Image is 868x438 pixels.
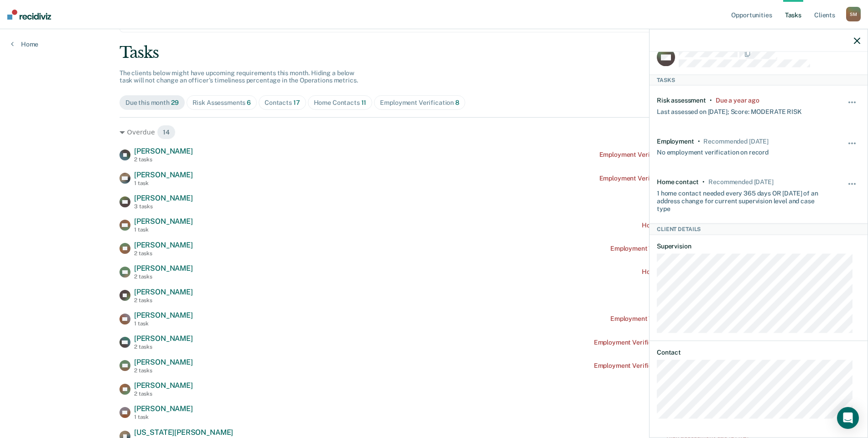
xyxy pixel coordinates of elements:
[657,186,826,212] div: 1 home contact needed every 365 days OR [DATE] of an address change for current supervision level...
[134,227,193,233] div: 1 task
[11,40,38,48] a: Home
[120,125,748,139] div: Overdue
[642,268,748,276] div: Home contact recommended [DATE]
[134,156,193,163] div: 2 tasks
[610,315,748,323] div: Employment Verification recommended [DATE]
[134,194,193,202] span: [PERSON_NAME]
[293,99,300,106] span: 17
[134,147,193,155] span: [PERSON_NAME]
[265,99,300,107] div: Contacts
[134,297,193,304] div: 2 tasks
[134,311,193,319] span: [PERSON_NAME]
[599,151,749,159] div: Employment Verification recommended a year ago
[134,367,193,374] div: 2 tasks
[134,170,193,179] span: [PERSON_NAME]
[120,69,358,84] span: The clients below might have upcoming requirements this month. Hiding a below task will not chang...
[134,273,193,280] div: 2 tasks
[314,99,367,107] div: Home Contacts
[703,137,768,145] div: Recommended in 22 days
[650,74,868,85] div: Tasks
[134,391,193,397] div: 2 tasks
[157,125,176,139] span: 14
[192,99,251,107] div: Risk Assessments
[134,250,193,257] div: 2 tasks
[134,428,233,437] span: [US_STATE][PERSON_NAME]
[134,320,193,327] div: 1 task
[134,180,193,186] div: 1 task
[171,99,179,106] span: 29
[594,362,748,370] div: Employment Verification recommended a month ago
[134,217,193,226] span: [PERSON_NAME]
[657,242,860,250] dt: Supervision
[610,245,748,252] div: Employment Verification recommended [DATE]
[716,97,759,104] div: Due a year ago
[846,7,861,21] div: S M
[134,381,193,390] span: [PERSON_NAME]
[657,104,802,115] div: Last assessed on [DATE]; Score: MODERATE RISK
[642,222,748,229] div: Home contact recommended [DATE]
[134,358,193,366] span: [PERSON_NAME]
[657,97,706,104] div: Risk assessment
[657,349,860,356] dt: Contact
[710,97,712,104] div: •
[125,99,179,107] div: Due this month
[657,145,769,156] div: No employment verification on record
[134,344,193,350] div: 2 tasks
[361,99,367,106] span: 11
[380,99,459,107] div: Employment Verification
[247,99,251,106] span: 6
[657,137,694,145] div: Employment
[594,339,748,346] div: Employment Verification recommended a month ago
[120,43,748,62] div: Tasks
[650,224,868,235] div: Client Details
[134,414,193,420] div: 1 task
[134,404,193,413] span: [PERSON_NAME]
[837,407,859,429] div: Open Intercom Messenger
[134,334,193,343] span: [PERSON_NAME]
[599,175,749,182] div: Employment Verification recommended a year ago
[455,99,459,106] span: 8
[134,241,193,249] span: [PERSON_NAME]
[134,264,193,273] span: [PERSON_NAME]
[134,203,193,210] div: 3 tasks
[708,178,773,186] div: Recommended in 22 days
[702,178,705,186] div: •
[657,178,699,186] div: Home contact
[698,137,700,145] div: •
[7,10,51,20] img: Recidiviz
[134,288,193,296] span: [PERSON_NAME]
